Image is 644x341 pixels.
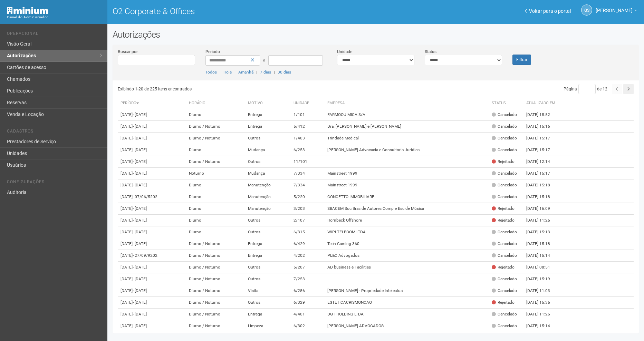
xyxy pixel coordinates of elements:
[325,121,489,133] td: Dra. [PERSON_NAME] e [PERSON_NAME]
[118,250,186,262] td: [DATE]
[245,215,291,226] td: Outros
[325,109,489,121] td: FARMOQUIMICA S/A
[596,9,637,14] a: [PERSON_NAME]
[492,276,517,282] div: Cancelado
[245,191,291,203] td: Manutenção
[492,323,517,329] div: Cancelado
[7,31,102,38] li: Operacional
[523,250,561,262] td: [DATE] 15:14
[133,241,147,246] span: - [DATE]
[523,285,561,297] td: [DATE] 11:03
[186,168,246,179] td: Noturno
[133,183,147,187] span: - [DATE]
[291,215,325,226] td: 2/107
[118,273,186,285] td: [DATE]
[245,144,291,156] td: Mudança
[133,312,147,316] span: - [DATE]
[186,156,246,168] td: Diurno / Noturno
[118,238,186,250] td: [DATE]
[245,109,291,121] td: Entrega
[186,273,246,285] td: Diurno / Noturno
[325,144,489,156] td: [PERSON_NAME] Advocacia e Consultoria Jurídica
[325,168,489,179] td: Mainstreet 1999
[133,300,147,305] span: - [DATE]
[223,70,232,75] a: Hoje
[245,297,291,309] td: Outros
[325,285,489,297] td: [PERSON_NAME] - Propriedade Intelectual
[186,191,246,203] td: Diurno
[118,297,186,309] td: [DATE]
[564,87,607,91] span: Página de 12
[523,297,561,309] td: [DATE] 15:35
[186,203,246,215] td: Diurno
[186,238,246,250] td: Diurno / Noturno
[492,217,515,223] div: Rejeitado
[492,159,515,165] div: Rejeitado
[186,109,246,121] td: Diurno
[291,121,325,133] td: 5/412
[118,215,186,226] td: [DATE]
[291,285,325,297] td: 6/256
[492,206,515,212] div: Rejeitado
[118,191,186,203] td: [DATE]
[220,70,221,75] span: |
[523,203,561,215] td: [DATE] 16:09
[492,182,517,188] div: Cancelado
[118,168,186,179] td: [DATE]
[263,57,266,62] span: a
[492,288,517,294] div: Cancelado
[325,215,489,226] td: Hornbeck Offshore
[523,320,561,332] td: [DATE] 15:14
[133,171,147,176] span: - [DATE]
[238,70,253,75] a: Amanhã
[133,265,147,270] span: - [DATE]
[186,215,246,226] td: Diurno
[492,264,515,270] div: Rejeitado
[492,112,517,118] div: Cancelado
[205,70,217,75] a: Todos
[245,98,291,109] th: Motivo
[118,179,186,191] td: [DATE]
[291,109,325,121] td: 1/101
[133,112,147,117] span: - [DATE]
[256,70,257,75] span: |
[291,203,325,215] td: 3/203
[118,133,186,144] td: [DATE]
[133,230,147,234] span: - [DATE]
[523,133,561,144] td: [DATE] 15:17
[523,121,561,133] td: [DATE] 15:16
[245,226,291,238] td: Outros
[133,253,157,258] span: - 27/09/9202
[291,297,325,309] td: 6/329
[523,156,561,168] td: [DATE] 12:14
[325,297,489,309] td: ESTETICACRISMONCAO
[186,121,246,133] td: Diurno / Noturno
[118,49,138,55] label: Buscar por
[118,121,186,133] td: [DATE]
[186,320,246,332] td: Diurno / Noturno
[118,84,376,94] div: Exibindo 1-20 de 225 itens encontrados
[118,285,186,297] td: [DATE]
[118,156,186,168] td: [DATE]
[7,7,48,14] img: Minium
[133,276,147,281] span: - [DATE]
[325,226,489,238] td: WIPI TELECOM LTDA
[133,218,147,223] span: - [DATE]
[245,121,291,133] td: Entrega
[245,203,291,215] td: Manutenção
[133,206,147,211] span: - [DATE]
[523,98,561,109] th: Atualizado em
[245,309,291,320] td: Entrega
[523,191,561,203] td: [DATE] 15:18
[245,320,291,332] td: Limpeza
[523,144,561,156] td: [DATE] 15:17
[291,250,325,262] td: 4/202
[291,133,325,144] td: 1/403
[118,144,186,156] td: [DATE]
[291,273,325,285] td: 7/253
[492,300,515,305] div: Rejeitado
[113,29,639,40] h2: Autorizações
[186,262,246,273] td: Diurno / Noturno
[525,8,571,14] a: Voltar para o portal
[260,70,271,75] a: 7 dias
